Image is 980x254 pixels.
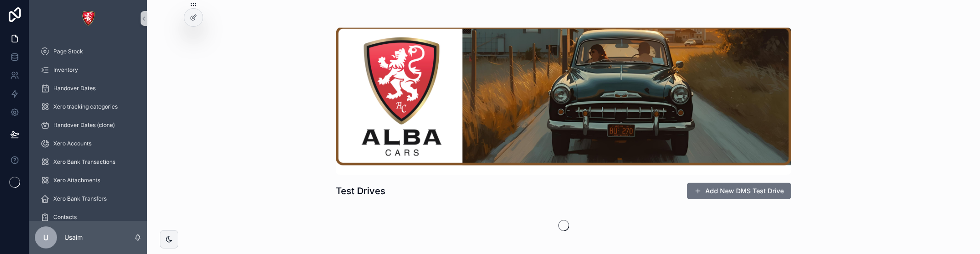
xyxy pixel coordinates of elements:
a: Contacts [35,209,142,225]
a: Handover Dates [35,80,142,97]
span: Xero Attachments [53,177,100,184]
a: Xero Bank Transactions [35,154,142,170]
h1: Test Drives [336,185,385,197]
img: App logo [81,11,96,26]
a: Xero Accounts [35,135,142,152]
span: Page Stock [53,48,83,55]
a: Xero tracking categories [35,98,142,115]
a: Xero Attachments [35,172,142,189]
a: Handover Dates (clone) [35,117,142,133]
span: Xero Accounts [53,140,91,147]
span: U [43,232,49,243]
button: Add New DMS Test Drive [687,183,791,199]
span: Handover Dates [53,85,96,92]
span: Xero Bank Transfers [53,195,107,202]
span: Xero Bank Transactions [53,158,115,166]
a: Inventory [35,62,142,78]
div: scrollable content [29,37,147,221]
span: Inventory [53,66,78,74]
span: Xero tracking categories [53,103,118,110]
a: Page Stock [35,43,142,60]
a: Xero Bank Transfers [35,190,142,207]
span: Contacts [53,214,77,221]
p: Usaim [64,233,83,242]
span: Handover Dates (clone) [53,121,115,129]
